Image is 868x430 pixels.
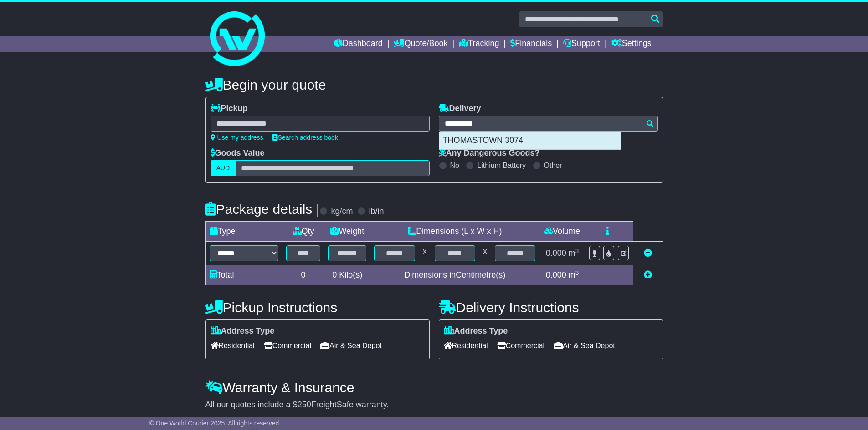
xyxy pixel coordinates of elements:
[510,36,552,52] a: Financials
[370,265,539,285] td: Dimensions in Centimetre(s)
[575,269,579,276] sup: 3
[444,339,488,353] span: Residential
[282,222,324,242] td: Qty
[205,300,430,315] h4: Pickup Instructions
[211,339,255,353] span: Residential
[282,265,324,285] td: 0
[211,160,236,176] label: AUD
[611,36,652,52] a: Settings
[544,161,562,170] label: Other
[394,36,447,52] a: Quote/Book
[546,248,566,258] span: 0.000
[444,326,508,336] label: Address Type
[205,400,663,410] div: All our quotes include a $ FreightSafe warranty.
[539,222,585,242] td: Volume
[459,36,499,52] a: Tracking
[419,242,431,265] td: x
[563,36,600,52] a: Support
[272,134,338,141] a: Search address book
[205,77,663,92] h4: Begin your quote
[439,132,621,149] div: THOMASTOWN 3074
[211,148,265,158] label: Goods Value
[211,104,248,114] label: Pickup
[211,326,275,336] label: Address Type
[569,248,579,258] span: m
[320,339,382,353] span: Air & Sea Depot
[331,207,353,217] label: kg/cm
[324,222,370,242] td: Weight
[497,339,544,353] span: Commercial
[332,270,337,279] span: 0
[450,161,459,170] label: No
[211,134,263,141] a: Use my address
[298,400,311,409] span: 250
[205,265,282,285] td: Total
[479,242,491,265] td: x
[205,380,663,395] h4: Warranty & Insurance
[644,270,652,279] a: Add new item
[575,248,579,254] sup: 3
[439,116,658,132] typeahead: Please provide city
[439,148,540,158] label: Any Dangerous Goods?
[477,161,526,170] label: Lithium Battery
[369,207,384,217] label: lb/in
[439,104,481,114] label: Delivery
[264,339,311,353] span: Commercial
[546,270,566,279] span: 0.000
[554,339,615,353] span: Air & Sea Depot
[334,36,383,52] a: Dashboard
[569,270,579,279] span: m
[370,222,539,242] td: Dimensions (L x W x H)
[149,420,281,427] span: © One World Courier 2025. All rights reserved.
[324,265,370,285] td: Kilo(s)
[205,222,282,242] td: Type
[205,202,320,217] h4: Package details |
[644,248,652,258] a: Remove this item
[439,300,663,315] h4: Delivery Instructions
